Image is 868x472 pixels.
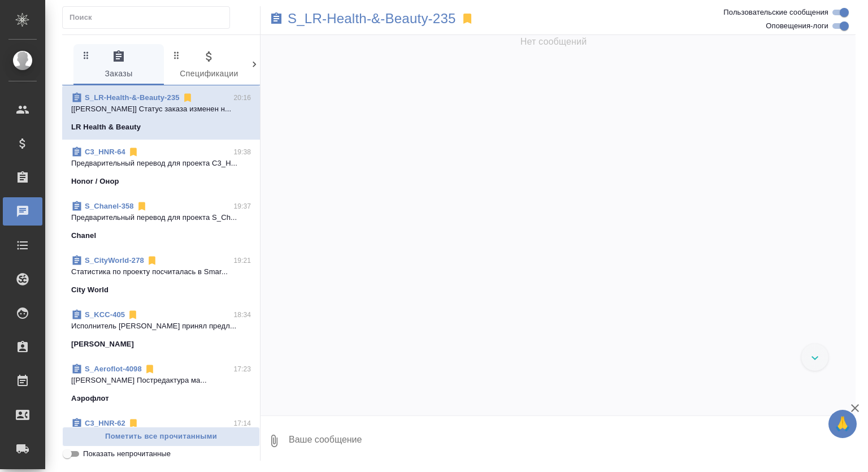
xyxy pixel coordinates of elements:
[233,363,251,375] p: 17:23
[233,92,251,103] p: 20:16
[85,256,144,265] a: S_CityWorld-278
[144,363,155,375] svg: Отписаться
[85,148,125,156] a: C3_HNR-64
[62,411,260,465] div: C3_HNR-6217:14[[PERSON_NAME]] Статус заказа изменен...Honor / Онор
[288,13,456,24] a: S_LR-Health-&-Beauty-235
[828,410,857,438] button: 🙏
[233,418,251,429] p: 17:14
[70,10,229,25] input: Поиск
[128,418,139,429] svg: Отписаться
[85,419,125,427] a: C3_HNR-62
[85,93,180,102] a: S_LR-Health-&-Beauty-235
[81,50,92,60] svg: Зажми и перетащи, чтобы поменять порядок вкладок
[766,20,828,32] span: Оповещения-логи
[127,309,138,321] svg: Отписаться
[71,103,251,115] p: [[PERSON_NAME]] Статус заказа изменен н...
[182,92,193,103] svg: Отписаться
[71,375,251,386] p: [[PERSON_NAME] Постредактура ма...
[85,365,142,373] a: S_Aeroflot-4098
[723,7,828,18] span: Пользовательские сообщения
[68,430,254,443] span: Пометить все прочитанными
[71,122,141,133] p: LR Health & Beauty
[71,339,134,350] p: [PERSON_NAME]
[171,50,248,81] span: Спецификации
[71,212,251,223] p: Предварительный перевод для проекта S_Ch...
[62,248,260,302] div: S_CityWorld-27819:21Cтатистика по проекту посчиталась в Smar...City World
[71,230,96,241] p: Chanel
[71,266,251,278] p: Cтатистика по проекту посчиталась в Smar...
[128,146,139,158] svg: Отписаться
[80,50,157,81] span: Заказы
[146,255,158,266] svg: Отписаться
[62,357,260,411] div: S_Aeroflot-409817:23[[PERSON_NAME] Постредактура ма...Аэрофлот
[83,448,171,460] span: Показать непрочитанные
[62,427,260,447] button: Пометить все прочитанными
[71,176,119,187] p: Honor / Онор
[62,302,260,357] div: S_KCC-40518:34Исполнитель [PERSON_NAME] принял предл...[PERSON_NAME]
[520,35,587,49] span: Нет сообщений
[233,146,251,158] p: 19:38
[62,140,260,194] div: C3_HNR-6419:38Предварительный перевод для проекта C3_H...Honor / Онор
[233,201,251,212] p: 19:37
[62,85,260,140] div: S_LR-Health-&-Beauty-23520:16[[PERSON_NAME]] Статус заказа изменен н...LR Health & Beauty
[233,255,251,266] p: 19:21
[71,284,108,296] p: City World
[136,201,147,212] svg: Отписаться
[71,321,251,332] p: Исполнитель [PERSON_NAME] принял предл...
[62,194,260,248] div: S_Chanel-35819:37Предварительный перевод для проекта S_Ch...Chanel
[71,393,109,404] p: Аэрофлот
[71,158,251,169] p: Предварительный перевод для проекта C3_H...
[833,412,852,436] span: 🙏
[233,309,251,321] p: 18:34
[171,50,182,60] svg: Зажми и перетащи, чтобы поменять порядок вкладок
[85,310,125,319] a: S_KCC-405
[85,202,134,210] a: S_Chanel-358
